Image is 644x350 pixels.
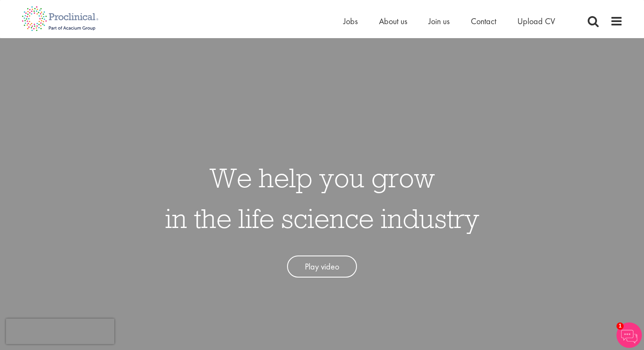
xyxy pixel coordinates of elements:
a: Play video [287,256,357,278]
a: Jobs [343,16,358,27]
a: Join us [428,16,450,27]
img: Chatbot [616,322,642,348]
span: 1 [616,322,624,330]
h1: We help you grow in the life science industry [165,157,479,239]
a: About us [379,16,407,27]
a: Upload CV [517,16,555,27]
a: Contact [471,16,496,27]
